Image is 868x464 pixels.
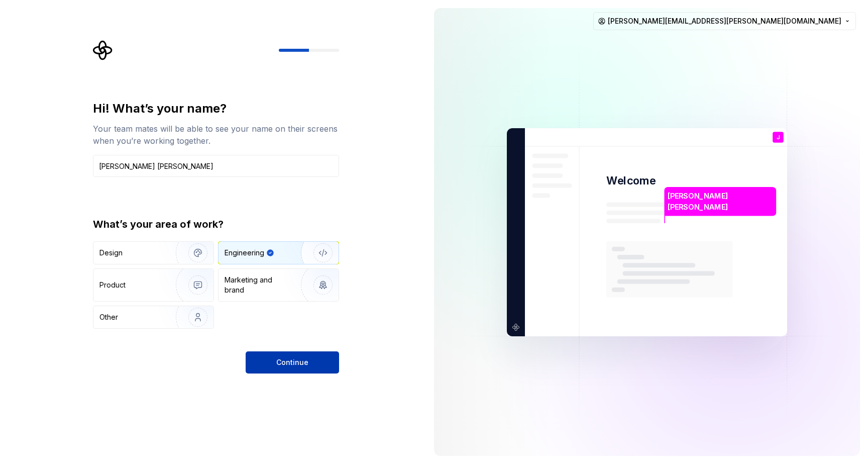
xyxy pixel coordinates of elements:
[99,280,126,290] div: Product
[668,191,773,212] p: [PERSON_NAME] [PERSON_NAME]
[99,312,118,322] div: Other
[99,248,123,258] div: Design
[225,248,264,258] div: Engineering
[608,16,841,26] span: [PERSON_NAME][EMAIL_ADDRESS][PERSON_NAME][DOMAIN_NAME]
[225,275,292,295] div: Marketing and brand
[93,40,113,60] svg: Supernova Logo
[93,123,339,147] div: Your team mates will be able to see your name on their screens when you’re working together.
[246,351,339,374] button: Continue
[276,357,308,367] span: Continue
[777,134,780,140] p: J
[593,12,856,30] button: [PERSON_NAME][EMAIL_ADDRESS][PERSON_NAME][DOMAIN_NAME]
[606,173,656,188] p: Welcome
[93,155,339,177] input: Han Solo
[93,101,339,117] div: Hi! What’s your name?
[93,217,339,231] div: What’s your area of work?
